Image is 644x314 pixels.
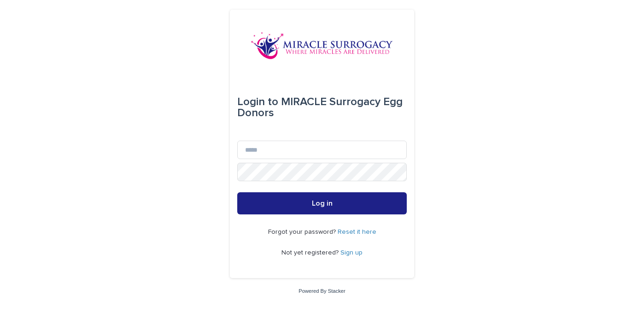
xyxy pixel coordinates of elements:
[237,89,407,126] div: MIRACLE Surrogacy Egg Donors
[340,249,363,256] a: Sign up
[312,200,333,207] span: Log in
[251,32,393,59] img: OiFFDOGZQuirLhrlO1ag
[299,288,345,294] a: Powered By Stacker
[338,229,376,235] a: Reset it here
[268,229,338,235] span: Forgot your password?
[237,192,407,214] button: Log in
[281,249,340,256] span: Not yet registered?
[237,96,278,107] span: Login to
